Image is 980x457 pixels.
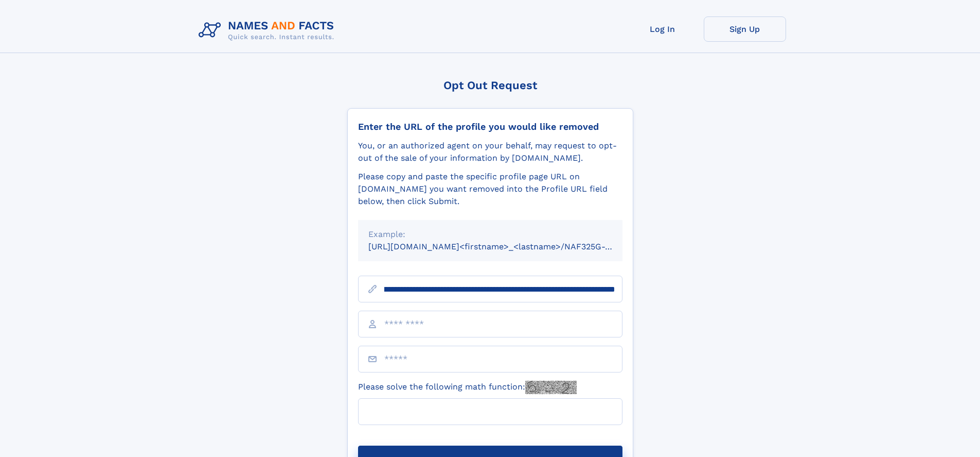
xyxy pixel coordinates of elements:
[194,16,343,44] img: Logo Names and Facts
[704,16,786,42] a: Sign Up
[621,16,704,42] a: Log In
[368,242,642,251] small: [URL][DOMAIN_NAME]<firstname>_<lastname>/NAF325G-xxxxxxxx
[358,171,622,208] div: Please copy and paste the specific profile page URL on [DOMAIN_NAME] you want removed into the Pr...
[358,140,622,164] div: You, or an authorized agent on your behalf, may request to opt-out of the sale of your informatio...
[368,228,612,241] div: Example:
[358,381,577,394] label: Please solve the following math function:
[358,121,622,132] div: Enter the URL of the profile you would like removed
[347,79,633,92] div: Opt Out Request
